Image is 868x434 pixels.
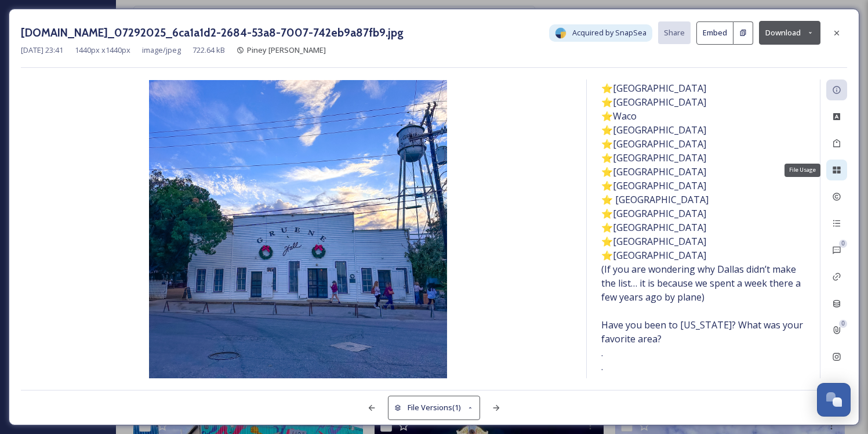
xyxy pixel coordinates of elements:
[142,45,181,56] span: image/jpeg
[247,45,326,55] span: Piney [PERSON_NAME]
[21,45,63,56] span: [DATE] 23:41
[839,320,847,328] div: 0
[759,21,820,45] button: Download
[388,396,481,419] button: File Versions(1)
[75,45,130,56] span: 1440 px x 1440 px
[696,21,733,45] button: Embed
[21,24,404,41] h3: [DOMAIN_NAME]_07292025_6ca1a1d2-2684-53a8-7007-742eb9a87fb9.jpg
[817,383,851,417] button: Open Chat
[839,240,847,248] div: 0
[193,45,225,56] span: 722.64 kB
[572,27,647,38] span: Acquired by SnapSea
[21,80,575,378] img: 1gvCh7xtfsKETx1rrGSOA9ET0OP7ThMY1.jpg
[555,27,566,39] img: snapsea-logo.png
[785,164,820,176] div: File Usage
[658,21,691,44] button: Share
